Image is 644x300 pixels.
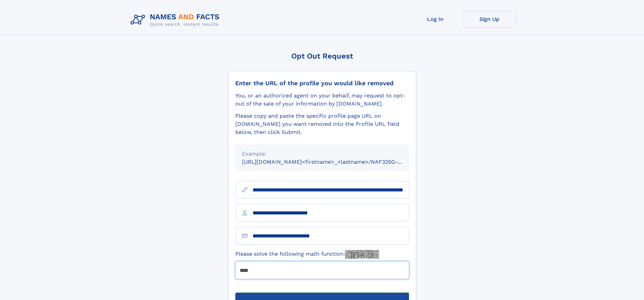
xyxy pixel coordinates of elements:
small: [URL][DOMAIN_NAME]<firstname>_<lastname>/NAF325G-xxxxxxxx [242,159,422,165]
label: Please solve the following math function: [235,250,379,259]
div: Example: [242,150,402,158]
img: Logo Names and Facts [128,11,225,29]
a: Sign Up [462,11,517,27]
div: Please copy and paste the specific profile page URL on [DOMAIN_NAME] you want removed into the Pr... [235,112,409,136]
div: Enter the URL of the profile you would like removed [235,79,409,87]
div: Opt Out Request [228,52,416,60]
a: Log In [408,11,462,27]
div: You, or an authorized agent on your behalf, may request to opt-out of the sale of your informatio... [235,92,409,108]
